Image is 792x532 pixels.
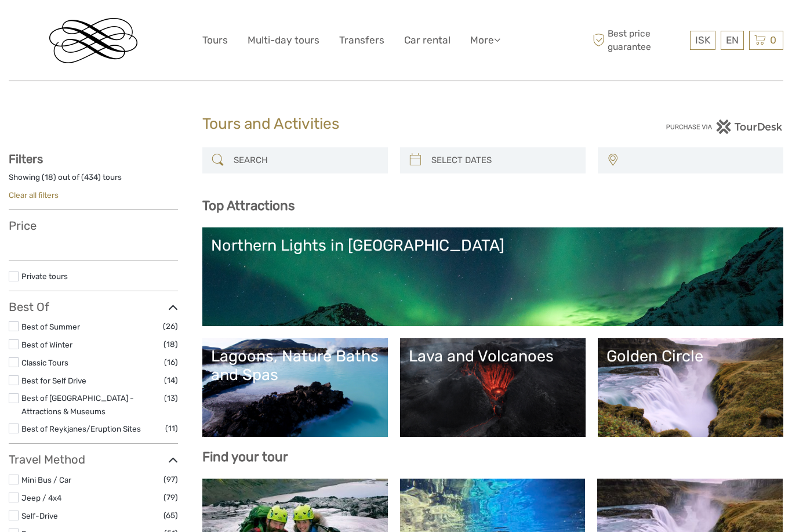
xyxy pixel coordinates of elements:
div: Lagoons, Nature Baths and Spas [211,347,379,385]
input: SEARCH [229,150,382,171]
span: 0 [768,34,778,46]
h3: Travel Method [9,453,178,466]
a: Mini Bus / Car [21,475,71,484]
a: Best of Summer [21,322,80,331]
a: Best of [GEOGRAPHIC_DATA] - Attractions & Museums [21,393,134,416]
a: More [470,32,500,49]
a: Self-Drive [21,511,58,520]
label: 18 [45,172,53,183]
a: Golden Circle [606,347,775,428]
div: Northern Lights in [GEOGRAPHIC_DATA] [211,236,775,255]
div: Golden Circle [606,347,775,365]
img: Reykjavik Residence [49,18,137,63]
a: Clear all filters [9,190,59,200]
span: ISK [695,34,710,46]
span: Best price guarantee [590,27,687,53]
input: SELECT DATES [427,150,580,171]
b: Top Attractions [202,198,295,213]
a: Best of Winter [21,340,72,349]
div: Lava and Volcanoes [409,347,577,365]
label: 434 [84,172,98,183]
span: (14) [164,374,178,387]
a: Northern Lights in [GEOGRAPHIC_DATA] [211,236,775,317]
span: (11) [165,422,178,435]
a: Classic Tours [21,358,68,367]
div: Showing ( ) out of ( ) tours [9,172,178,190]
a: Transfers [339,32,384,49]
h1: Tours and Activities [202,115,590,133]
span: (13) [164,392,178,405]
a: Tours [202,32,228,49]
span: (16) [164,356,178,369]
span: (18) [164,338,178,351]
a: Best for Self Drive [21,376,86,385]
a: Best of Reykjanes/Eruption Sites [21,424,141,433]
a: Jeep / 4x4 [21,493,61,502]
img: PurchaseViaTourDesk.png [666,120,783,134]
div: EN [721,31,744,50]
h3: Best Of [9,300,178,314]
a: Private tours [21,272,68,281]
span: (65) [164,509,178,522]
a: Multi-day tours [248,32,319,49]
span: (26) [163,320,178,333]
h3: Price [9,219,178,233]
a: Car rental [404,32,451,49]
strong: Filters [9,152,43,166]
a: Lava and Volcanoes [409,347,577,428]
span: (79) [164,491,178,504]
b: Find your tour [202,449,288,465]
span: (97) [164,473,178,486]
a: Lagoons, Nature Baths and Spas [211,347,379,428]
